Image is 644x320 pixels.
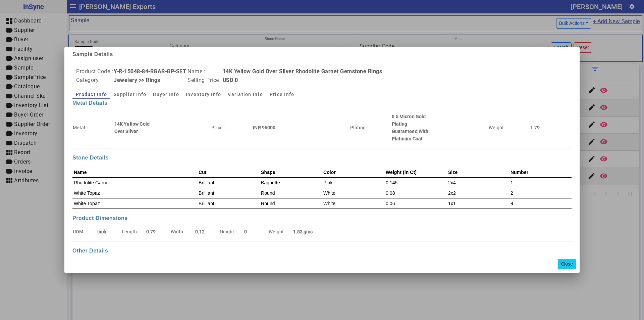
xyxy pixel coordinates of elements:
b: Stone Details [72,155,109,161]
span: Buyer Info [153,92,179,97]
b: Sample Details [72,51,113,57]
b: INR 95000 [253,125,275,130]
b: Metal Details [72,100,107,106]
button: Close [558,259,576,269]
b: 0.79 [146,229,156,234]
td: White [322,188,384,198]
b: Product Dimensions [72,215,128,221]
td: Round [260,198,322,209]
b: 0.5 Micron Gold Plating Guaranteed With Platinum Coat [392,114,429,141]
td: Length : [121,228,146,236]
td: 0.08 [384,188,447,198]
td: 2x2 [447,188,509,198]
b: 1.79 [530,125,540,130]
td: Selling Price : [187,76,222,85]
td: Brilliant [197,188,260,198]
td: 0.145 [384,177,447,188]
th: Size [447,167,509,178]
th: Weight (in Ct) [384,167,447,178]
b: Other Details [72,248,108,254]
td: Weight : [488,112,530,143]
td: 1 [509,177,572,188]
b: Y-R-15048-84-RGAR-GP-SET [114,68,186,75]
td: Product Code : [76,67,113,76]
td: Height : [219,228,244,236]
td: Name : [187,67,222,76]
td: Round [260,188,322,198]
span: Product Info [76,92,107,97]
td: 9 [509,198,572,209]
b: USD 0 [223,77,238,83]
td: 1x1 [447,198,509,209]
b: Jewelery >> Rings [114,77,160,83]
td: Baguette [260,177,322,188]
th: Shape [260,167,322,178]
td: Price : [211,112,253,143]
td: Brilliant [197,198,260,209]
td: UOM : [72,228,97,236]
b: 0 [244,229,247,234]
td: 2 [509,188,572,198]
span: Supplier Info [114,92,146,97]
span: Variation Info [228,92,263,97]
td: Brilliant [197,177,260,188]
td: Width : [170,228,195,236]
b: Inch [97,229,106,234]
td: White Topaz [72,188,197,198]
td: Plating : [350,112,391,143]
td: White [322,198,384,209]
th: Name [72,167,197,178]
td: 0.06 [384,198,447,209]
td: Rhodolite Garnet [72,177,197,188]
span: Price Info [270,92,294,97]
b: 14K Yellow Gold Over Silver Rhodolite Garnet Gemstone Rings [223,68,382,75]
td: 2x4 [447,177,509,188]
th: Color [322,167,384,178]
span: Inventory Info [186,92,221,97]
td: Category : [76,76,113,85]
th: Cut [197,167,260,178]
b: 1.83 gms [293,229,313,234]
td: Metal : [72,112,114,143]
td: Pink [322,177,384,188]
td: Weight : [268,228,293,236]
b: 14K Yellow Gold Over Silver [114,121,150,134]
b: 0.12 [195,229,205,234]
th: Number [509,167,572,178]
td: White Topaz [72,198,197,209]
